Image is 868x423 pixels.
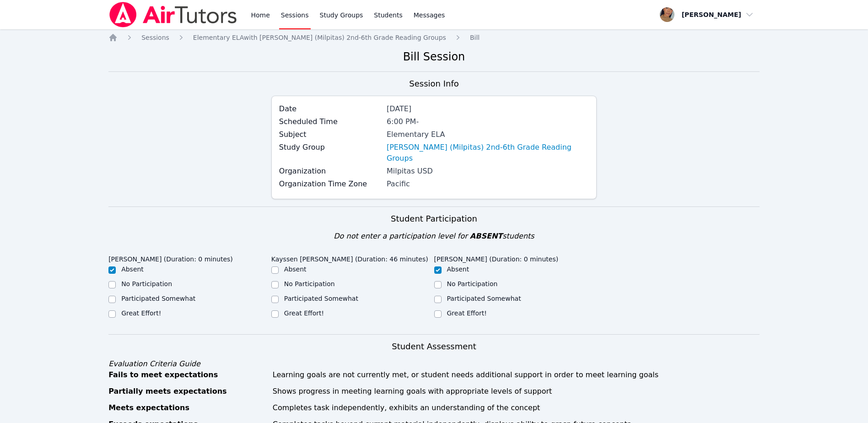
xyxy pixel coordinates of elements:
nav: Breadcrumb [108,33,760,42]
label: Participated Somewhat [121,295,195,302]
div: Learning goals are not currently met, or student needs additional support in order to meet learni... [273,369,760,380]
h3: Student Participation [108,212,760,225]
label: No Participation [284,280,335,287]
label: Organization [279,166,381,177]
span: Sessions [141,34,169,41]
div: Meets expectations [108,402,267,413]
legend: Kayssen [PERSON_NAME] (Duration: 46 minutes) [271,251,428,265]
label: Great Effort! [447,309,487,317]
h3: Session Info [409,77,458,90]
div: Evaluation Criteria Guide [108,358,760,369]
div: Do not enter a participation level for students [108,231,760,242]
a: Sessions [141,33,169,42]
div: Elementary ELA [387,129,589,140]
label: Absent [284,266,307,273]
span: Bill [470,34,480,41]
legend: [PERSON_NAME] (Duration: 0 minutes) [108,251,233,265]
span: Elementary ELA with [PERSON_NAME] (Milpitas) 2nd-6th Grade Reading Groups [193,34,446,41]
label: Date [279,103,381,114]
label: Great Effort! [121,309,161,317]
div: Partially meets expectations [108,386,267,397]
div: Completes task independently, exhibits an understanding of the concept [273,402,760,413]
label: Subject [279,129,381,140]
label: Study Group [279,142,381,153]
div: Shows progress in meeting learning goals with appropriate levels of support [273,386,760,397]
label: Participated Somewhat [284,295,358,302]
h3: Student Assessment [108,340,760,353]
span: Messages [414,11,445,20]
label: No Participation [447,280,498,287]
span: ABSENT [470,232,502,240]
div: 6:00 PM - [387,116,589,127]
label: Absent [121,266,144,273]
legend: [PERSON_NAME] (Duration: 0 minutes) [434,251,559,265]
a: Bill [470,33,480,42]
div: Milpitas USD [387,166,589,177]
img: Air Tutors [108,2,238,27]
a: [PERSON_NAME] (Milpitas) 2nd-6th Grade Reading Groups [387,142,589,164]
h2: Bill Session [108,49,760,64]
div: Fails to meet expectations [108,369,267,380]
label: No Participation [121,280,172,287]
label: Absent [447,266,469,273]
label: Great Effort! [284,309,324,317]
label: Scheduled Time [279,116,381,127]
a: Elementary ELAwith [PERSON_NAME] (Milpitas) 2nd-6th Grade Reading Groups [193,33,446,42]
label: Participated Somewhat [447,295,521,302]
div: [DATE] [387,103,589,114]
label: Organization Time Zone [279,179,381,190]
div: Pacific [387,179,589,190]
